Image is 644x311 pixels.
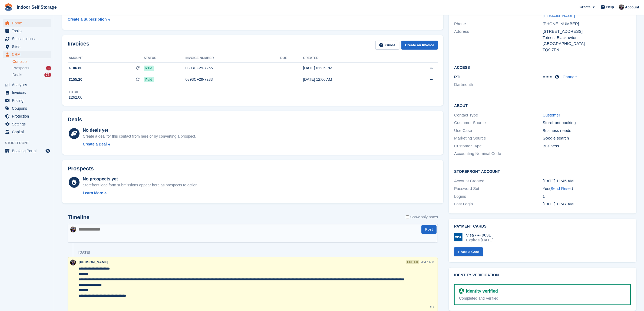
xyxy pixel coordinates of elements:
a: menu [3,43,51,50]
span: Prospects [12,66,29,71]
span: Protection [12,112,44,120]
a: Customer [543,113,560,117]
button: Post [421,225,437,234]
div: Contact Type [454,112,543,118]
h2: Timeline [68,214,90,221]
div: Storefront lead form submissions appear here as prospects to action. [83,182,199,188]
h2: About [454,103,631,108]
img: Identity Verification Ready [459,288,464,294]
div: Phone [454,21,543,27]
div: Total [69,90,82,95]
div: 73 [44,73,51,77]
div: Address [454,28,543,53]
div: Yes [543,186,631,192]
a: menu [3,27,51,35]
div: Storefront booking [543,120,631,126]
a: + Add a Card [454,247,483,256]
div: Account Created [454,178,543,184]
h2: Deals [68,116,82,123]
div: 1 [543,193,631,200]
div: Password Set [454,186,543,192]
a: Deals 73 [12,72,51,78]
div: No deals yet [83,127,196,134]
a: menu [3,120,51,128]
div: Learn More [83,190,103,196]
span: Capital [12,128,44,136]
img: Sandra Pomeroy [70,226,76,232]
h2: Identity verification [454,273,631,277]
span: Tasks [12,27,44,35]
div: Expires [DATE] [466,238,493,242]
div: [DATE] 11:45 AM [543,178,631,184]
a: menu [3,112,51,120]
div: Use Case [454,128,543,134]
span: Account [625,5,639,10]
span: Pricing [12,97,44,104]
span: £155.20 [69,77,82,82]
span: £106.80 [69,65,82,71]
div: Visa •••• 9631 [466,233,493,238]
a: menu [3,51,51,58]
div: Marketing Source [454,135,543,141]
span: Create [580,4,590,10]
div: Identity verified [464,288,498,294]
a: Prospects 3 [12,65,51,71]
img: Sandra Pomeroy [619,4,624,10]
div: [DATE] 01:35 PM [303,65,400,71]
h2: Storefront Account [454,169,631,174]
h2: Prospects [68,166,94,172]
div: Logins [454,193,543,200]
span: Invoices [12,89,44,96]
a: Contacts [12,59,51,64]
th: Amount [68,54,144,63]
span: [PERSON_NAME] [79,260,108,264]
span: Home [12,19,44,27]
div: Create a Subscription [68,17,107,22]
div: Accounting Nominal Code [454,151,543,157]
th: Created [303,54,400,63]
span: CRM [12,51,44,58]
a: menu [3,81,51,89]
div: 0393CF29-7233 [186,77,280,82]
a: menu [3,89,51,96]
a: Guide [375,41,399,50]
div: Customer Type [454,143,543,149]
a: Indoor Self Storage [15,3,59,12]
span: Coupons [12,105,44,112]
span: Deals [12,72,22,77]
a: Preview store [45,148,51,154]
div: Google search [543,135,631,141]
span: Settings [12,120,44,128]
div: Create a Deal [83,141,107,147]
span: Analytics [12,81,44,89]
div: TQ9 7FN [543,47,631,53]
div: [DATE] [78,250,90,255]
div: [GEOGRAPHIC_DATA] [543,41,631,47]
div: [STREET_ADDRESS] [543,28,631,35]
input: Show only notes [406,214,409,220]
div: Create a deal for this contact from here or by converting a prospect. [83,134,196,139]
div: Customer Source [454,120,543,126]
a: Change [563,74,577,79]
span: Booking Portal [12,147,44,155]
div: [PHONE_NUMBER] [543,21,631,27]
li: Dartmouth [454,82,543,88]
span: ( ) [549,186,573,191]
a: menu [3,35,51,43]
img: Sandra Pomeroy [70,260,76,265]
div: 3 [46,66,51,70]
a: Learn More [83,190,199,196]
time: 2025-07-22 10:47:47 UTC [543,202,574,206]
h2: Payment cards [454,224,631,229]
label: Show only notes [406,214,438,220]
h2: Invoices [68,41,89,50]
span: Sites [12,43,44,50]
div: 4:47 PM [421,260,434,265]
div: 0393CF29-7255 [186,65,280,71]
div: Last Login [454,201,543,207]
div: Business needs [543,128,631,134]
img: stora-icon-8386f47178a22dfd0bd8f6a31ec36ba5ce8667c1dd55bd0f319d3a0aa187defe.svg [4,3,12,11]
span: Paid [144,77,154,82]
div: Business [543,143,631,149]
img: Visa Logo [454,233,463,241]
